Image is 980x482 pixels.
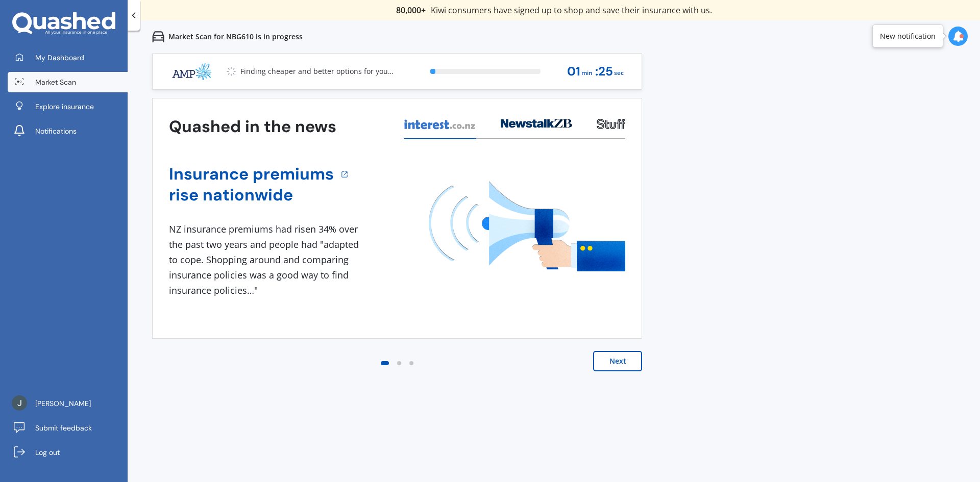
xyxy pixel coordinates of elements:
[35,447,60,458] span: Log out
[35,102,94,112] span: Explore insurance
[35,53,84,63] span: My Dashboard
[169,164,334,185] a: Insurance premiums
[8,121,128,141] a: Notifications
[35,423,92,433] span: Submit feedback
[12,395,27,411] img: ACg8ocI2cs58NWD0BXhIqTo8qWTYGYvAdU993KPcEcxQnW01ikbS5g=s96-c
[567,65,580,79] span: 01
[595,65,613,79] span: : 25
[35,126,77,136] span: Notifications
[35,77,76,87] span: Market Scan
[8,418,128,438] a: Submit feedback
[169,116,336,137] h3: Quashed in the news
[593,351,642,371] button: Next
[8,393,128,414] a: [PERSON_NAME]
[429,181,625,271] img: media image
[8,72,128,92] a: Market Scan
[8,442,128,463] a: Log out
[35,398,91,409] span: [PERSON_NAME]
[152,31,164,43] img: car.f15378c7a67c060ca3f3.svg
[614,66,624,80] span: sec
[169,185,334,206] a: rise nationwide
[169,222,363,298] div: NZ insurance premiums had risen 34% over the past two years and people had "adapted to cope. Shop...
[581,66,593,80] span: min
[8,96,128,117] a: Explore insurance
[880,31,936,41] div: New notification
[168,32,303,42] p: Market Scan for NBG610 is in progress
[240,66,394,77] p: Finding cheaper and better options for you...
[8,47,128,68] a: My Dashboard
